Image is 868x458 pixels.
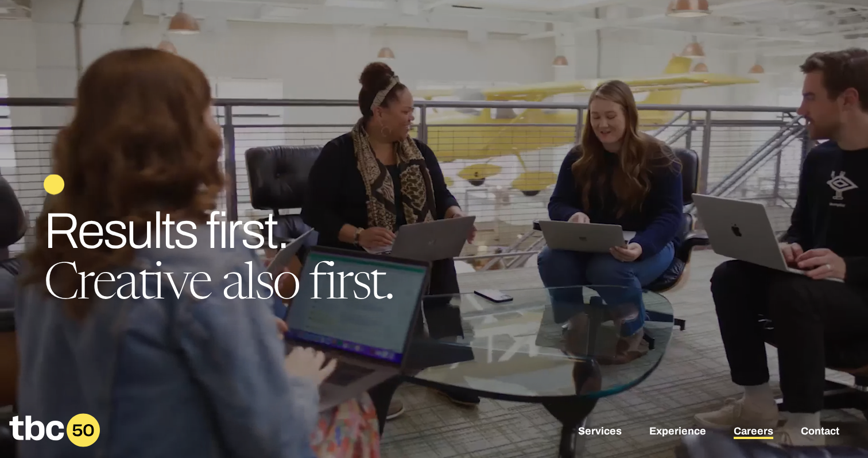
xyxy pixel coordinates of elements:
[9,439,100,451] a: Home
[734,425,773,439] a: Careers
[44,203,288,258] span: Results first.
[44,261,393,311] span: Creative also first.
[578,425,622,439] a: Services
[649,425,706,439] a: Experience
[801,425,839,439] a: Contact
